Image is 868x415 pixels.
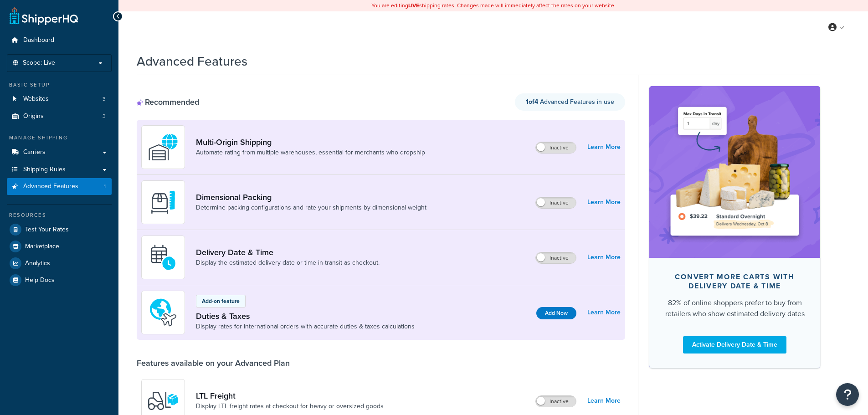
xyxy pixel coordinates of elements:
[7,144,112,161] a: Carriers
[7,161,112,178] a: Shipping Rules
[196,391,384,401] a: LTL Freight
[7,178,112,195] li: Advanced Features
[7,32,112,49] a: Dashboard
[536,252,576,263] label: Inactive
[7,91,112,108] a: Websites3
[25,243,59,251] span: Marketplace
[7,211,112,219] div: Resources
[196,322,415,331] a: Display rates for international orders with accurate duties & taxes calculations
[7,81,112,89] div: Basic Setup
[147,186,179,218] img: DTVBYsAAAAAASUVORK5CYII=
[196,258,380,267] a: Display the estimated delivery date or time in transit as checkout.
[536,396,576,407] label: Inactive
[587,141,621,154] a: Learn More
[137,97,199,107] div: Recommended
[196,203,426,212] a: Determine packing configurations and rate your shipments by dimensional weight
[147,131,179,163] img: WatD5o0RtDAAAAAElFTkSuQmCC
[587,251,621,264] a: Learn More
[7,238,112,255] a: Marketplace
[7,255,112,272] a: Analytics
[25,226,69,234] span: Test Your Rates
[663,100,806,244] img: feature-image-ddt-36eae7f7280da8017bfb280eaccd9c446f90b1fe08728e4019434db127062ab4.png
[836,383,859,406] button: Open Resource Center
[196,402,384,411] a: Display LTL freight rates at checkout for heavy or oversized goods
[536,197,576,208] label: Inactive
[196,148,425,157] a: Automate rating from multiple warehouses, essential for merchants who dropship
[7,178,112,195] a: Advanced Features1
[587,196,621,209] a: Learn More
[202,297,240,305] p: Add-on feature
[7,108,112,125] a: Origins3
[23,166,66,174] span: Shipping Rules
[196,137,425,147] a: Multi-Origin Shipping
[25,260,50,267] span: Analytics
[196,311,415,321] a: Duties & Taxes
[23,59,55,67] span: Scope: Live
[664,297,806,319] div: 82% of online shoppers prefer to buy from retailers who show estimated delivery dates
[526,97,614,107] span: Advanced Features in use
[25,277,55,284] span: Help Docs
[7,272,112,288] a: Help Docs
[536,142,576,153] label: Inactive
[536,307,576,319] button: Add Now
[103,95,106,103] span: 3
[23,113,44,120] span: Origins
[196,247,380,257] a: Delivery Date & Time
[23,183,78,190] span: Advanced Features
[408,1,419,10] b: LIVE
[683,336,786,354] a: Activate Delivery Date & Time
[104,183,106,190] span: 1
[7,221,112,238] a: Test Your Rates
[7,134,112,142] div: Manage Shipping
[137,52,247,70] h1: Advanced Features
[587,395,621,407] a: Learn More
[147,297,179,328] img: icon-duo-feat-landed-cost-7136b061.png
[196,192,426,202] a: Dimensional Packing
[147,241,179,273] img: gfkeb5ejjkALwAAAABJRU5ErkJggg==
[7,108,112,125] li: Origins
[137,358,290,368] div: Features available on your Advanced Plan
[23,36,54,44] span: Dashboard
[664,272,806,291] div: Convert more carts with delivery date & time
[587,306,621,319] a: Learn More
[23,95,49,103] span: Websites
[23,149,46,156] span: Carriers
[7,91,112,108] li: Websites
[103,113,106,120] span: 3
[526,97,538,107] strong: 1 of 4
